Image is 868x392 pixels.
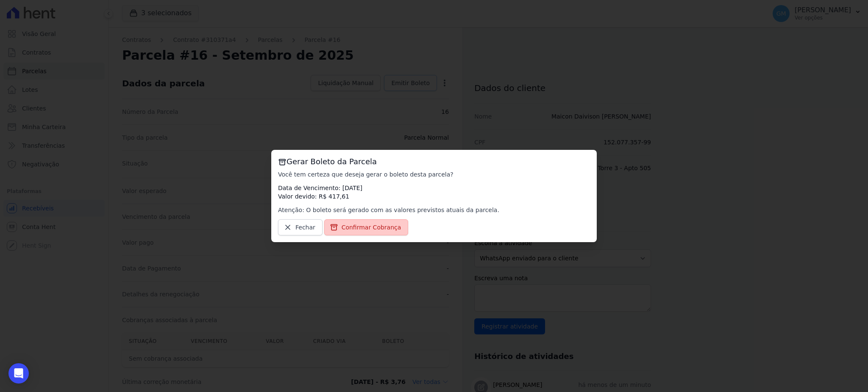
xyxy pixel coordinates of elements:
[324,219,409,235] a: Confirmar Cobrança
[295,223,315,232] span: Fechar
[8,363,29,384] div: Open Intercom Messenger
[278,170,590,179] p: Você tem certeza que deseja gerar o boleto desta parcela?
[278,157,590,167] h3: Gerar Boleto da Parcela
[278,184,590,201] p: Data de Vencimento: [DATE] Valor devido: R$ 417,61
[278,219,323,235] a: Fechar
[278,206,590,214] p: Atenção: O boleto será gerado com as valores previstos atuais da parcela.
[342,223,401,232] span: Confirmar Cobrança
